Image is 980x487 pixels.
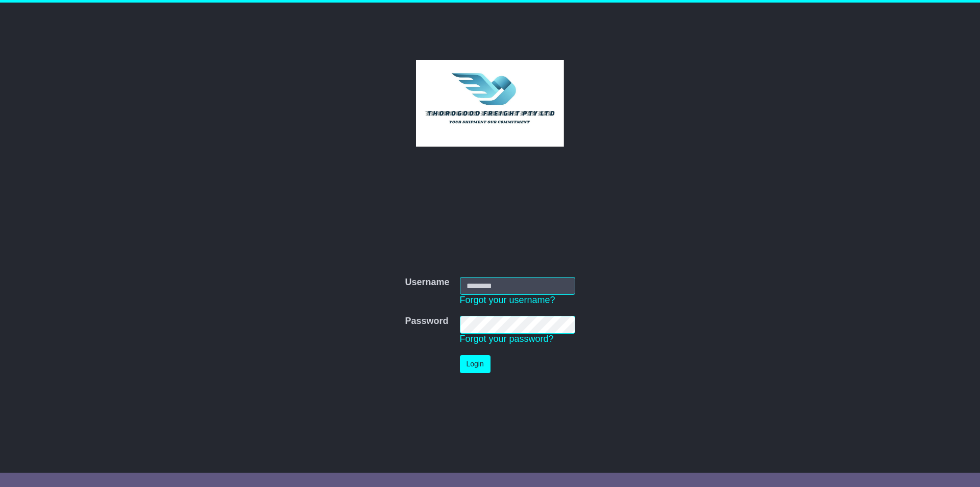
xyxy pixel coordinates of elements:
[460,334,554,344] a: Forgot your password?
[405,277,449,288] label: Username
[460,295,555,305] a: Forgot your username?
[405,316,448,327] label: Password
[416,60,565,147] img: Thorogood Freight Pty Ltd
[460,355,491,373] button: Login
